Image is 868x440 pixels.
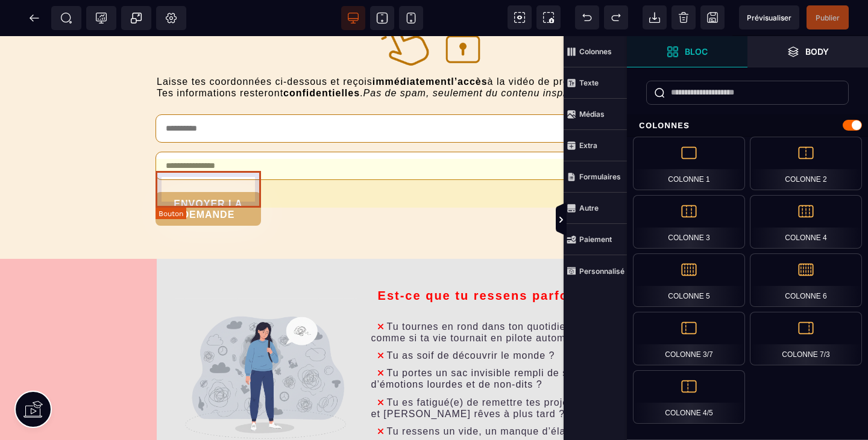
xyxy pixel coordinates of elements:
[370,6,394,30] span: Voir tablette
[739,5,799,29] span: Aperçu
[575,5,599,29] span: Défaire
[156,6,186,30] span: Favicon
[633,137,745,190] div: Colonne 1
[633,195,745,249] div: Colonne 3
[283,52,360,62] b: confidentielles
[750,312,862,365] div: Colonne 7/3
[579,267,624,276] strong: Personnalisé
[750,253,862,307] div: Colonne 6
[564,130,627,161] span: Extra
[564,255,627,287] span: Personnalisé
[604,5,628,29] span: Rétablir
[22,6,46,30] span: Retour
[536,5,561,29] span: Capture d'écran
[627,114,868,137] div: Colonnes
[579,235,612,244] strong: Paiement
[564,193,627,224] span: Autre
[175,262,357,417] img: 64d484e52b476cc9cb1e9bea247a1ff0_Generated_Image_dpz2tpdpz2tpdpz2bl.png
[165,12,177,24] span: Réglages Body
[579,172,621,181] strong: Formulaires
[451,40,487,51] b: l’accès
[373,40,451,51] b: immédiatement
[564,36,627,67] span: Colonnes
[579,110,605,119] strong: Médias
[747,36,868,67] span: Ouvrir les calques
[627,36,747,67] span: Ouvrir les blocs
[121,6,151,30] span: Créer une alerte modale
[807,5,849,29] span: Enregistrer le contenu
[633,312,745,365] div: Colonne 3/7
[579,203,599,212] strong: Autre
[685,47,708,56] strong: Bloc
[643,5,667,29] span: Importer
[700,5,725,29] span: Enregistrer
[341,6,365,30] span: Voir bureau
[86,6,116,30] span: Code de suivi
[579,78,599,87] strong: Texte
[747,13,791,22] span: Prévisualiser
[51,6,81,30] span: Métadata SEO
[363,52,585,62] i: Pas de spam, seulement du contenu inspirant
[95,12,107,24] span: Tracking
[564,67,627,99] span: Texte
[750,195,862,249] div: Colonne 4
[633,370,745,424] div: Colonne 4/5
[60,12,72,24] span: SEO
[816,13,840,22] span: Publier
[627,202,639,238] span: Afficher les vues
[805,47,829,56] strong: Body
[130,12,142,24] span: Popup
[750,137,862,190] div: Colonne 2
[579,141,597,150] strong: Extra
[156,156,262,190] button: ENVOYER LA DEMANDE
[399,6,423,30] span: Voir mobile
[564,161,627,193] span: Formulaires
[633,253,745,307] div: Colonne 5
[564,99,627,130] span: Médias
[564,224,627,255] span: Paiement
[157,37,711,66] text: Laisse tes coordonnées ci-dessous et reçois à la vidéo de présentation. Tes informations resteron...
[579,47,612,56] strong: Colonnes
[508,5,532,29] span: Voir les composants
[671,5,696,29] span: Nettoyage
